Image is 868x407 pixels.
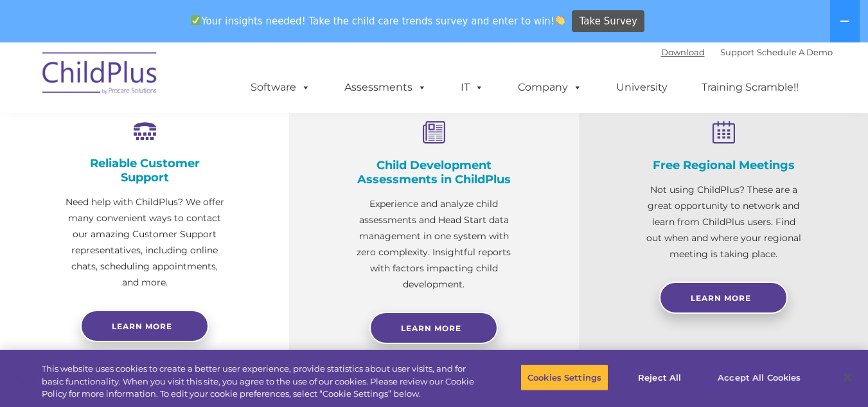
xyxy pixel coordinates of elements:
[619,364,700,391] button: Reject All
[353,158,514,186] h4: Child Development Assessments in ChildPlus
[191,15,200,25] img: ✅
[689,75,811,100] a: Training Scramble!!
[186,8,571,33] span: Your insights needed! Take the child care trends survey and enter to win!
[603,75,680,100] a: University
[833,363,862,392] button: Close
[720,47,754,57] a: Support
[353,196,514,293] p: Experience and analyze child assessments and Head Start data management in one system with zero c...
[179,85,218,95] span: Last name
[42,363,477,401] div: This website uses cookies to create a better user experience, provide statistics about user visit...
[332,75,439,100] a: Assessments
[64,194,225,291] p: Need help with ChildPlus? We offer many convenient ways to contact our amazing Customer Support r...
[36,43,164,107] img: ChildPlus by Procare Solutions
[369,312,498,344] a: Learn More
[448,75,497,100] a: IT
[691,293,751,303] span: Learn More
[238,75,323,100] a: Software
[659,282,788,314] a: Learn More
[80,310,209,342] a: Learn more
[711,364,808,391] button: Accept All Cookies
[555,15,565,25] img: 👏
[64,156,225,185] h4: Reliable Customer Support
[179,138,233,147] span: Phone number
[520,364,608,391] button: Cookies Settings
[401,323,461,333] span: Learn More
[661,47,705,57] a: Download
[112,321,172,331] span: Learn more
[643,158,804,172] h4: Free Regional Meetings
[661,47,833,57] font: |
[572,10,644,33] a: Take Survey
[757,47,833,57] a: Schedule A Demo
[505,75,595,100] a: Company
[643,182,804,262] p: Not using ChildPlus? These are a great opportunity to network and learn from ChildPlus users. Fin...
[580,10,637,33] span: Take Survey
